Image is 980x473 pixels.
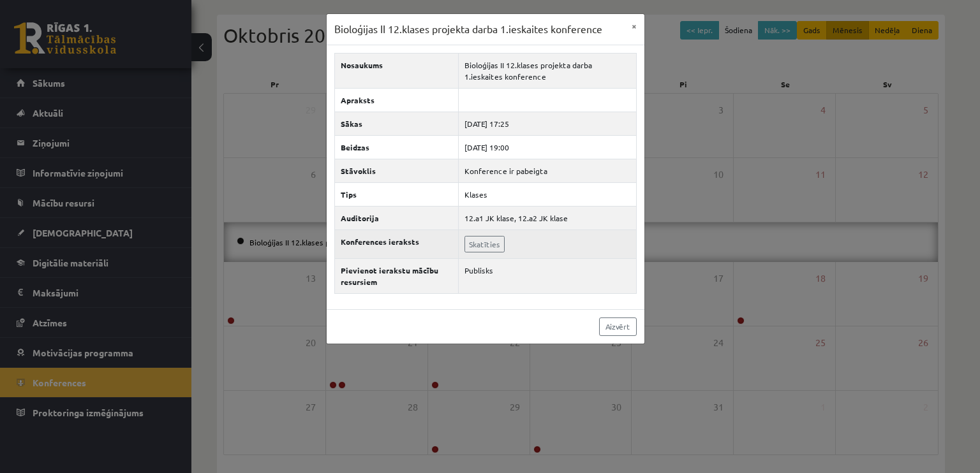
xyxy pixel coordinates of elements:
td: Konference ir pabeigta [458,159,636,182]
td: Bioloģijas II 12.klases projekta darba 1.ieskaites konference [458,53,636,88]
th: Sākas [334,112,458,135]
td: 12.a1 JK klase, 12.a2 JK klase [458,206,636,229]
th: Beidzas [334,135,458,159]
th: Konferences ieraksts [334,229,458,258]
td: [DATE] 17:25 [458,112,636,135]
th: Stāvoklis [334,159,458,182]
button: × [624,14,644,38]
th: Nosaukums [334,53,458,88]
th: Auditorija [334,206,458,229]
th: Pievienot ierakstu mācību resursiem [334,258,458,293]
td: Publisks [458,258,636,293]
a: Skatīties [464,236,505,252]
a: Aizvērt [599,317,637,336]
td: Klases [458,182,636,206]
th: Apraksts [334,88,458,112]
h3: Bioloģijas II 12.klases projekta darba 1.ieskaites konference [334,22,602,37]
th: Tips [334,182,458,206]
td: [DATE] 19:00 [458,135,636,159]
